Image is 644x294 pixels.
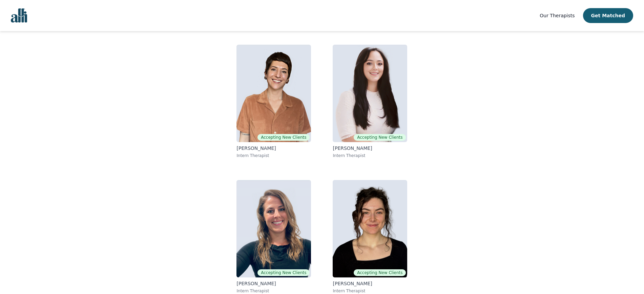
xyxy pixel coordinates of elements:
img: Gloria Zambrano [333,45,407,142]
p: [PERSON_NAME] [236,280,311,287]
p: Intern Therapist [236,288,311,294]
img: Chloe Ives [333,180,407,277]
span: Accepting New Clients [354,134,406,141]
p: [PERSON_NAME] [333,280,407,287]
p: [PERSON_NAME] [236,145,311,152]
a: Gloria ZambranoAccepting New Clients[PERSON_NAME]Intern Therapist [327,39,413,164]
span: Accepting New Clients [354,269,406,276]
span: Our Therapists [540,13,575,18]
a: Our Therapists [540,12,575,20]
p: Intern Therapist [236,153,311,158]
p: Intern Therapist [333,153,407,158]
p: [PERSON_NAME] [333,145,407,152]
img: Rachel Bickley [236,180,311,277]
img: alli logo [11,8,27,23]
a: Dunja MiskovicAccepting New Clients[PERSON_NAME]Intern Therapist [231,39,316,164]
span: Accepting New Clients [257,134,310,141]
p: Intern Therapist [333,288,407,294]
button: Get Matched [583,8,633,23]
img: Dunja Miskovic [236,45,311,142]
span: Accepting New Clients [257,269,310,276]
